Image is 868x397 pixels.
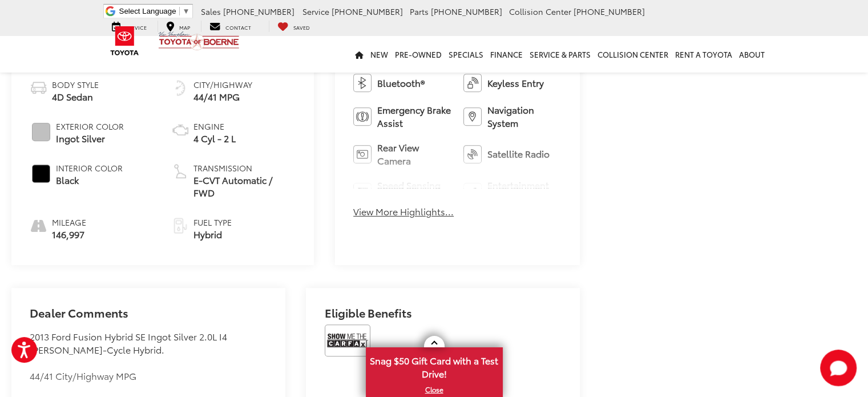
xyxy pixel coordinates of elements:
h2: Eligible Benefits [325,306,562,324]
span: Body Style [52,79,99,90]
span: ▼ [183,7,190,15]
a: New [367,36,391,73]
span: Snag $50 Gift Card with a Test Drive! [367,348,502,383]
span: Engine [193,121,236,132]
a: My Saved Vehicles [269,21,318,32]
span: Ingot Silver [56,132,124,145]
a: Rent a Toyota [672,36,736,73]
a: About [736,36,768,73]
span: #000000 [32,165,50,183]
span: Mileage [52,216,86,228]
img: Keyless Entry [463,74,482,92]
span: Emergency Brake Assist [377,103,451,130]
span: E-CVT Automatic / FWD [193,174,296,200]
span: Hybrid [193,228,232,241]
span: ​ [179,7,180,15]
a: Service & Parts: Opens in a new tab [526,36,594,73]
span: Collision Center [509,6,571,17]
span: [PHONE_NUMBER] [574,6,645,17]
span: Bluetooth® [377,77,425,90]
span: Transmission [193,162,296,174]
span: Service [302,6,329,17]
a: Contact [201,21,260,32]
a: Service [103,21,155,32]
span: [PHONE_NUMBER] [431,6,502,17]
h2: Dealer Comments [30,306,267,330]
span: Select Language [119,7,176,15]
svg: Start Chat [820,350,857,386]
button: View More Highlights... [353,205,454,218]
img: View CARFAX report [325,324,370,356]
span: Black [56,174,123,187]
span: Navigation System [487,103,562,130]
span: 146,997 [52,228,86,241]
a: Collision Center [594,36,672,73]
a: Finance [487,36,526,73]
button: Toggle Chat Window [820,350,857,386]
a: Home [352,36,367,73]
a: Specials [445,36,487,73]
img: Bluetooth® [353,74,372,92]
span: Sales [201,6,221,17]
span: City/Highway [193,79,252,90]
span: 4 Cyl - 2 L [193,132,236,145]
span: Exterior Color [56,121,124,132]
img: Toyota [103,22,146,59]
span: 44/41 MPG [193,90,252,103]
span: #C0C0C0 [32,123,50,141]
i: mileage icon [30,216,46,232]
img: Vic Vaughan Toyota of Boerne [158,31,240,51]
span: 4D Sedan [52,90,99,103]
span: Interior Color [56,162,123,174]
span: [PHONE_NUMBER] [223,6,294,17]
span: Fuel Type [193,216,232,228]
span: [PHONE_NUMBER] [332,6,403,17]
img: Fuel Economy [171,79,189,97]
a: Map [158,21,199,32]
span: Rear View Camera [377,141,451,167]
span: Keyless Entry [487,77,544,90]
span: Parts [410,6,429,17]
a: Select Language​ [119,7,190,15]
img: Navigation System [463,107,482,126]
img: Emergency Brake Assist [353,107,372,126]
a: Pre-Owned [391,36,445,73]
span: Saved [293,23,310,31]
